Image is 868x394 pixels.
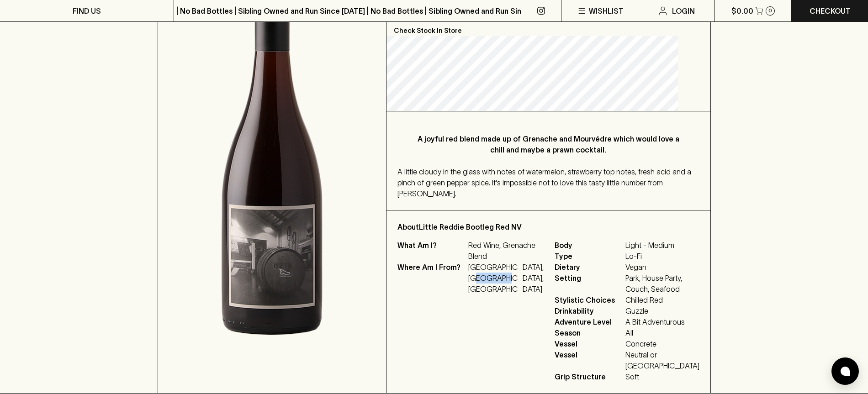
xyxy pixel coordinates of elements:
p: 0 [768,8,772,13]
span: Dietary [555,262,623,273]
span: Lo-Fi [625,251,699,262]
span: Type [555,251,623,262]
span: Stylistic Choices [555,294,623,305]
span: Neutral or [GEOGRAPHIC_DATA] [625,349,699,371]
p: Login [672,5,695,16]
p: [GEOGRAPHIC_DATA], [GEOGRAPHIC_DATA], [GEOGRAPHIC_DATA] [468,262,544,294]
p: Check Stock In Store [386,19,710,36]
span: Vegan [625,262,699,273]
span: Grip Structure [555,371,623,382]
span: All [625,327,699,338]
span: Park, House Party, Couch, Seafood [625,273,699,294]
span: Soft [625,371,699,382]
p: Where Am I From? [397,262,466,294]
span: Body [555,240,623,251]
span: Guzzle [625,305,699,316]
span: A Bit Adventurous [625,316,699,327]
p: About Little Reddie Bootleg Red NV [397,221,699,232]
p: Checkout [810,5,851,16]
span: Season [555,327,623,338]
span: Vessel [555,338,623,349]
p: A joyful red blend made up of Grenache and Mourvédre which would love a chill and maybe a prawn c... [416,133,681,155]
p: $0.00 [731,5,753,16]
p: Wishlist [589,5,624,16]
img: bubble-icon [841,367,850,376]
span: A little cloudy in the glass with notes of watermelon, strawberry top notes, fresh acid and a pin... [397,168,691,198]
p: What Am I? [397,240,466,262]
span: Vessel [555,349,623,371]
span: Light - Medium [625,240,699,251]
p: Red Wine, Grenache Blend [468,240,544,262]
p: FIND US [73,5,101,16]
span: Concrete [625,338,699,349]
span: Chilled Red [625,294,699,305]
span: Drinkability [555,305,623,316]
span: Adventure Level [555,316,623,327]
span: Setting [555,273,623,294]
